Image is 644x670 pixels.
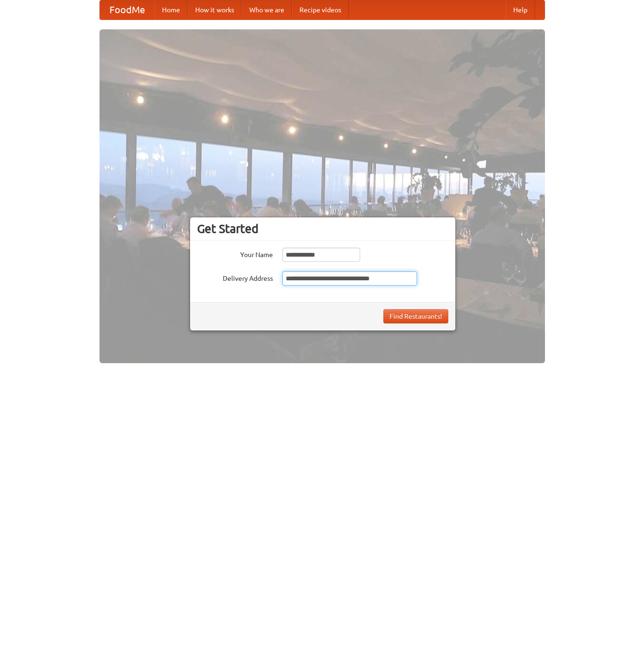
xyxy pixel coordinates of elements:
a: FoodMe [100,0,154,19]
label: Your Name [197,248,273,259]
a: Who we are [242,0,292,19]
button: Find Restaurants! [383,309,448,323]
h3: Get Started [197,222,448,236]
a: Home [154,0,188,19]
a: Recipe videos [292,0,349,19]
label: Delivery Address [197,271,273,283]
a: How it works [188,0,242,19]
a: Help [506,0,535,19]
